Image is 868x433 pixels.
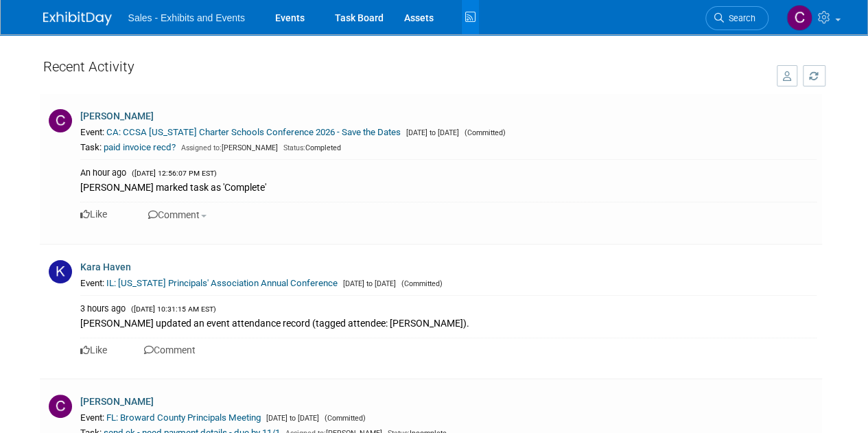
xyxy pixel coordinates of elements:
a: paid invoice recd? [104,142,176,152]
span: Sales - Exhibits and Events [128,12,245,23]
span: Assigned to: [181,143,222,152]
a: CA: CCSA [US_STATE] Charter Schools Conference 2026 - Save the Dates [106,127,401,137]
a: Comment [144,344,196,355]
span: [DATE] to [DATE] [403,128,459,137]
span: Event: [80,278,104,288]
a: FL: Broward County Principals Meeting [106,412,261,423]
span: Event: [80,412,104,423]
span: [DATE] to [DATE] [263,414,319,423]
span: (Committed) [461,128,506,137]
div: [PERSON_NAME] updated an event attendance record (tagged attendee: [PERSON_NAME]). [80,315,817,330]
img: C.jpg [49,109,72,132]
span: [PERSON_NAME] [178,143,278,152]
span: 3 hours ago [80,303,126,314]
a: Like [80,209,107,220]
img: K.jpg [49,260,72,283]
button: Comment [144,207,211,222]
span: Status: [283,143,305,152]
span: [DATE] to [DATE] [340,279,396,288]
a: Search [705,6,769,30]
a: IL: [US_STATE] Principals' Association Annual Conference [106,278,338,288]
img: ExhibitDay [43,12,112,25]
span: An hour ago [80,167,126,178]
a: [PERSON_NAME] [80,110,154,121]
span: (Committed) [398,279,443,288]
span: Event: [80,127,104,137]
span: ([DATE] 12:56:07 PM EST) [128,169,217,178]
span: (Committed) [321,414,366,423]
div: [PERSON_NAME] marked task as 'Complete' [80,179,817,194]
span: Task: [80,142,102,152]
a: Like [80,344,107,355]
a: [PERSON_NAME] [80,396,154,407]
a: Kara Haven [80,261,131,272]
div: Recent Activity [43,51,763,88]
img: C.jpg [49,395,72,418]
span: ([DATE] 10:31:15 AM EST) [128,305,216,314]
span: Search [724,13,755,23]
span: Completed [280,143,341,152]
img: Christine Lurz [786,5,812,31]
